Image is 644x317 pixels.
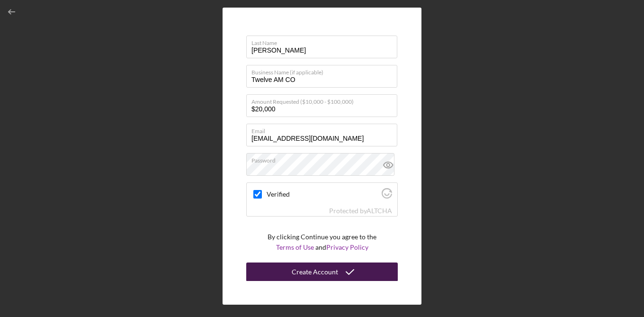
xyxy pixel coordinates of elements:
label: Password [251,154,397,164]
label: Amount Requested ($10,000 - $100,000) [251,95,397,105]
a: Visit Altcha.org [382,192,392,200]
label: Verified [267,190,379,198]
label: Email [251,124,397,135]
a: Visit Altcha.org [367,207,392,215]
div: Protected by [329,207,392,215]
p: By clicking Continue you agree to the and [268,232,376,253]
a: Privacy Policy [326,243,368,251]
label: Business Name (if applicable) [251,65,397,76]
div: Create Account [292,263,338,281]
a: Terms of Use [276,243,314,251]
label: Last Name [251,36,397,46]
button: Create Account [246,263,398,281]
